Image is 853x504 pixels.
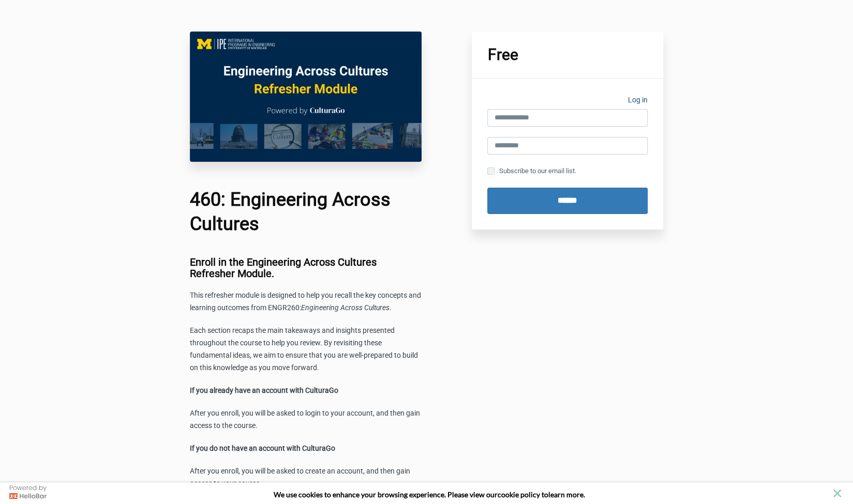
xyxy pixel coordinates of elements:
[487,47,648,63] h1: Free
[831,487,844,500] button: close
[190,465,422,490] p: After you enroll, you will be asked to create an account, and then gain access to your course.
[301,303,390,312] span: Engineering Across Cultures
[190,386,338,394] strong: If you already have an account with CulturaGo
[190,326,395,347] span: Each section recaps the main takeaways and insights presented throughout
[498,490,540,499] a: cookie policy
[190,407,422,432] p: After you enroll, you will be asked to login to your account, and then gain access to the course.
[628,94,648,109] a: Log in
[190,339,418,372] span: the course to help you review. By revisiting these fundamental ideas, we aim to ensure that you a...
[190,444,335,452] strong: If you do not have an account with CulturaGo
[548,490,585,499] span: learn more.
[190,32,422,162] img: c0f10fc-c575-6ff0-c716-7a6e5a06d1b5_EAC_460_Main_Image.png
[390,303,392,312] span: .
[542,490,548,499] strong: to
[190,291,421,312] span: This refresher module is designed to help you recall the key concepts and learning outcomes from ...
[274,490,498,499] span: We use cookies to enhance your browsing experience. Please view our
[487,165,576,177] label: Subscribe to our email list.
[487,167,495,175] input: Subscribe to our email list.
[190,256,422,279] h3: Enroll in the Engineering Across Cultures Refresher Module.
[190,188,422,236] h1: 460: Engineering Across Cultures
